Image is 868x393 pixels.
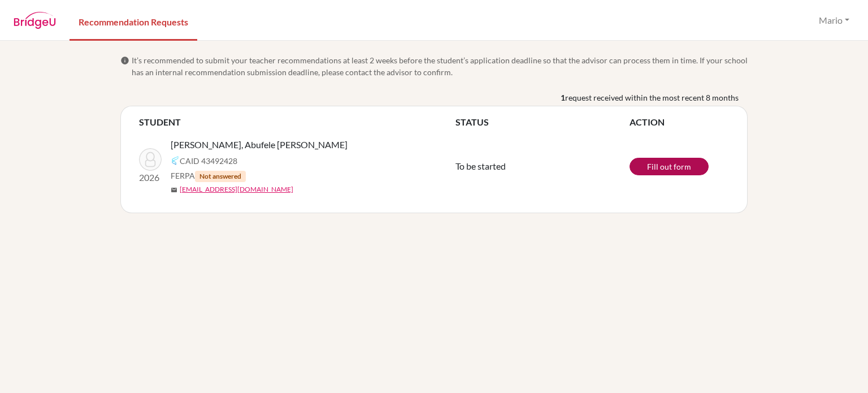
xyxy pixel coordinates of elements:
[814,10,854,31] button: Mario
[139,148,162,171] img: Savina, Abufele Pavon
[455,115,630,129] th: STATUS
[630,158,709,175] a: Fill out form
[561,92,565,103] b: 1
[630,115,729,129] th: ACTION
[565,92,739,103] span: request received within the most recent 8 months
[455,161,506,171] span: To be started
[171,187,177,193] span: mail
[171,156,180,165] img: Common App logo
[139,171,162,184] p: 2026
[195,171,246,182] span: Not answered
[171,138,348,152] span: [PERSON_NAME], Abufele [PERSON_NAME]
[120,56,129,65] span: info
[180,155,237,167] span: CAID 43492428
[70,2,197,41] a: Recommendation Requests
[132,54,748,78] span: It’s recommended to submit your teacher recommendations at least 2 weeks before the student’s app...
[171,170,246,182] span: FERPA
[180,184,293,195] a: [EMAIL_ADDRESS][DOMAIN_NAME]
[139,115,455,129] th: STUDENT
[14,12,56,29] img: BridgeU logo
